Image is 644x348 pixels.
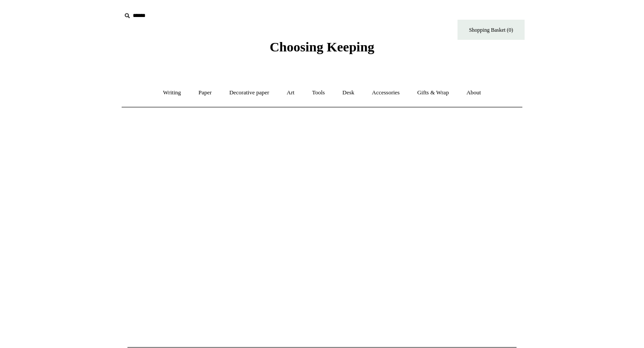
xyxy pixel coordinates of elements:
a: Shopping Basket (0) [458,20,525,40]
a: Tools [304,81,333,105]
a: Desk [335,81,363,105]
a: Decorative paper [221,81,277,105]
a: Paper [191,81,220,105]
a: Gifts & Wrap [409,81,457,105]
a: Writing [155,81,189,105]
a: Accessories [364,81,408,105]
a: Choosing Keeping [270,47,374,53]
span: Choosing Keeping [270,39,374,54]
a: Art [279,81,302,105]
a: About [458,81,489,105]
